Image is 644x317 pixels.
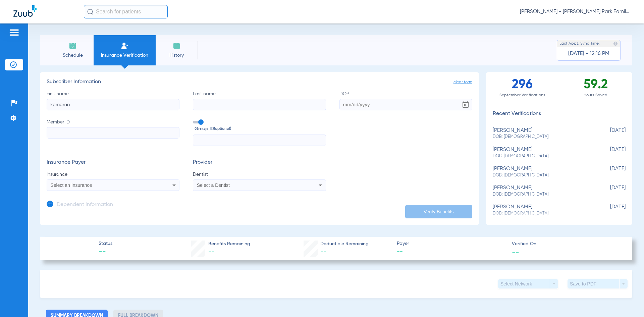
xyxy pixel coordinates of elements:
span: DOB: [DEMOGRAPHIC_DATA] [493,134,592,140]
img: Manual Insurance Verification [121,42,129,50]
span: -- [320,249,326,255]
input: Search for patients [84,5,168,18]
span: [PERSON_NAME] - [PERSON_NAME] Park Family Dentistry [520,8,631,15]
span: -- [208,249,214,255]
h3: Insurance Payer [47,159,179,166]
span: -- [397,248,506,256]
span: DOB: [DEMOGRAPHIC_DATA] [493,172,592,178]
img: Schedule [69,42,77,50]
label: Member ID [47,119,179,146]
h3: Subscriber Information [47,79,472,86]
span: History [161,52,193,59]
span: Payer [397,240,506,247]
button: Verify Benefits [405,205,472,218]
span: -- [99,248,112,257]
span: Insurance [47,171,179,178]
img: last sync help info [613,41,618,46]
img: Zuub Logo [13,5,37,17]
div: [PERSON_NAME] [493,166,592,178]
span: Insurance Verification [99,52,151,59]
button: Open calendar [459,98,472,111]
div: 59.2 [559,72,632,102]
span: [DATE] [592,204,626,216]
span: Deductible Remaining [320,241,369,248]
input: First name [47,99,179,110]
span: [DATE] - 12:16 PM [568,50,609,57]
span: [DATE] [592,147,626,159]
span: September Verifications [486,92,559,99]
span: Dentist [193,171,326,178]
img: hamburger-icon [9,29,19,37]
label: DOB [339,91,472,110]
span: [DATE] [592,127,626,140]
input: Last name [193,99,326,110]
input: DOBOpen calendar [339,99,472,110]
span: Group ID [195,125,326,133]
h3: Recent Verifications [486,111,632,117]
span: DOB: [DEMOGRAPHIC_DATA] [493,192,592,198]
div: [PERSON_NAME] [493,127,592,140]
div: [PERSON_NAME] [493,147,592,159]
label: Last name [193,91,326,110]
label: First name [47,91,179,110]
span: Verified On [512,241,621,248]
div: [PERSON_NAME] [493,185,592,197]
span: Benefits Remaining [208,241,250,248]
img: History [173,42,181,50]
small: (optional) [214,125,231,133]
span: -- [512,248,519,255]
div: 296 [486,72,559,102]
h3: Dependent Information [57,202,113,208]
img: Search Icon [87,9,93,15]
span: DOB: [DEMOGRAPHIC_DATA] [493,153,592,159]
span: Select an Insurance [51,182,92,188]
span: [DATE] [592,185,626,197]
span: Schedule [57,52,89,59]
input: Member ID [47,127,179,139]
div: [PERSON_NAME] [493,204,592,216]
span: Select a Dentist [197,182,230,188]
span: clear form [453,79,472,86]
span: Last Appt. Sync Time: [559,40,600,47]
span: Hours Saved [559,92,632,99]
span: [DATE] [592,166,626,178]
span: Status [99,240,112,247]
h3: Provider [193,159,326,166]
